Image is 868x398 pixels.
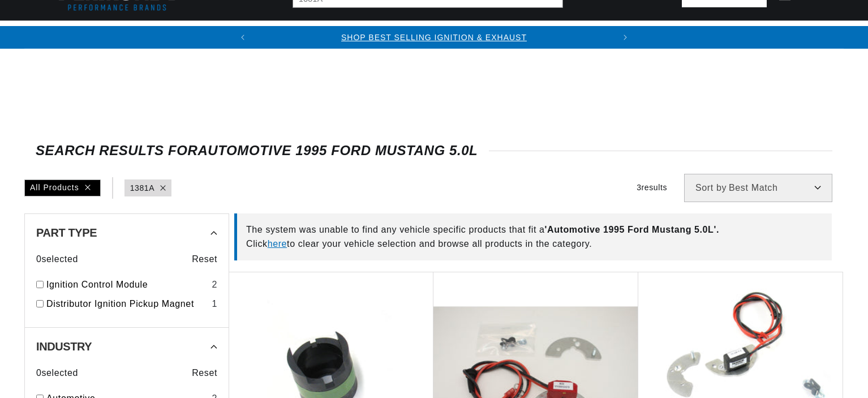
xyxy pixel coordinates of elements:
span: Industry [36,341,92,352]
a: 1381A [130,182,154,194]
summary: Headers, Exhausts & Components [300,21,496,48]
span: Reset [192,366,217,380]
summary: Battery Products [582,21,693,48]
button: Translation missing: en.sections.announcements.previous_announcement [231,26,254,49]
summary: Coils & Distributors [175,21,300,48]
div: 2 [212,277,217,292]
div: All Products [24,179,101,196]
span: 0 selected [36,366,78,380]
slideshow-component: Translation missing: en.sections.announcements.announcement_bar [24,26,844,49]
a: SHOP BEST SELLING IGNITION & EXHAUST [341,33,527,42]
span: 0 selected [36,252,78,267]
div: SEARCH RESULTS FOR Automotive 1995 Ford Mustang 5.0L [36,145,832,156]
a: Ignition Control Module [46,277,207,292]
div: 1 of 2 [254,31,614,44]
div: The system was unable to find any vehicle specific products that fit a Click to clear your vehicl... [234,213,832,260]
span: ' Automotive 1995 Ford Mustang 5.0L '. [545,225,719,234]
summary: Spark Plug Wires [693,21,801,48]
span: Sort by [695,183,727,192]
select: Sort by [684,174,832,202]
div: Announcement [254,31,614,44]
button: Translation missing: en.sections.announcements.next_announcement [614,26,637,49]
span: 3 results [637,183,667,192]
a: Distributor Ignition Pickup Magnet [46,297,207,311]
span: Part Type [36,227,97,238]
span: Reset [192,252,217,267]
summary: Ignition Conversions [53,21,175,48]
a: here [268,239,287,249]
div: 1 [212,297,217,311]
summary: Engine Swaps [496,21,582,48]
